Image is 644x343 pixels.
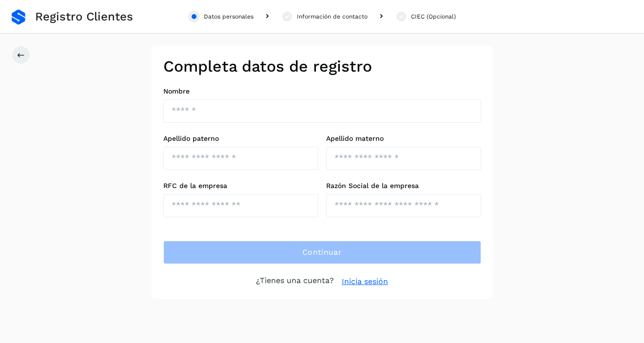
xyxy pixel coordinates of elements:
[163,134,318,143] label: Apellido paterno
[163,87,481,95] label: Nombre
[163,57,481,76] h2: Completa datos de registro
[326,134,481,143] label: Apellido materno
[163,241,481,264] button: Continuar
[302,247,342,258] span: Continuar
[411,12,456,21] div: CIEC (Opcional)
[342,276,388,287] a: Inicia sesión
[204,12,254,21] div: Datos personales
[35,10,133,24] span: Registro Clientes
[256,276,334,287] p: ¿Tienes una cuenta?
[297,12,368,21] div: Información de contacto
[326,182,481,190] label: Razón Social de la empresa
[163,182,318,190] label: RFC de la empresa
